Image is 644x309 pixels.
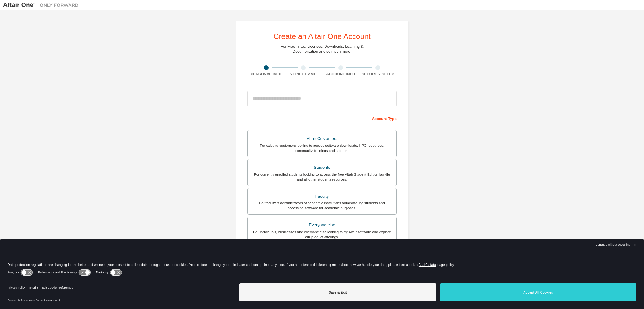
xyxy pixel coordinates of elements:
[359,72,397,77] div: Security Setup
[252,221,392,229] div: Everyone else
[285,72,322,77] div: Verify Email
[281,44,364,54] div: For Free Trials, Licenses, Downloads, Learning & Documentation and so much more.
[252,134,392,143] div: Altair Customers
[252,172,392,182] div: For currently enrolled students looking to access the free Altair Student Edition bundle and all ...
[252,229,392,240] div: For individuals, businesses and everyone else looking to try Altair software and explore our prod...
[273,33,371,40] div: Create an Altair One Account
[247,72,285,77] div: Personal Info
[322,72,359,77] div: Account Info
[252,192,392,201] div: Faculty
[3,2,82,8] img: Altair One
[252,201,392,211] div: For faculty & administrators of academic institutions administering students and accessing softwa...
[252,143,392,153] div: For existing customers looking to access software downloads, HPC resources, community, trainings ...
[247,113,397,123] div: Account Type
[252,163,392,172] div: Students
